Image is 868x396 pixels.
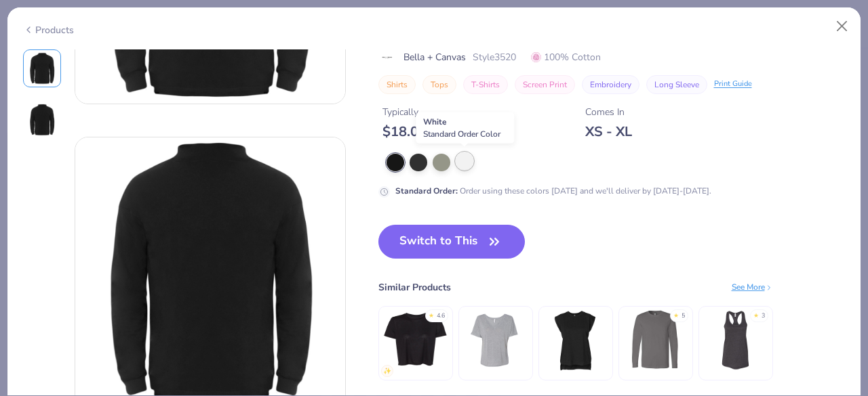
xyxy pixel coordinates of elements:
[753,311,759,317] div: ★
[383,308,448,372] img: Bella + Canvas Ladies' Flowy Cropped T-Shirt
[378,225,526,259] button: Switch to This
[383,367,391,375] img: newest.gif
[463,308,528,372] img: Bella + Canvas Women’s Slouchy V-Neck Tee
[515,75,575,94] button: Screen Print
[416,112,514,144] div: White
[26,52,58,85] img: Front
[673,311,679,317] div: ★
[646,75,707,94] button: Long Sleeve
[382,105,494,119] div: Typically
[531,50,601,64] span: 100% Cotton
[623,308,688,372] img: Bella + Canvas Long Sleeve Jersey Tee
[378,280,451,294] div: Similar Products
[395,185,458,196] strong: Standard Order :
[403,50,466,64] span: Bella + Canvas
[423,129,500,139] span: Standard Order Color
[585,105,632,119] div: Comes In
[732,281,773,293] div: See More
[762,311,765,321] div: 3
[429,311,434,317] div: ★
[585,123,632,140] div: XS - XL
[703,308,768,372] img: Bella + Canvas Ladies' Jersey Racerback Tank
[714,79,752,90] div: Print Guide
[543,308,608,372] img: Bella + Canvas Ladies' Flowy Muscle T-Shirt with Rolled Cuff
[437,311,445,321] div: 4.6
[378,75,416,94] button: Shirts
[829,14,855,39] button: Close
[422,75,456,94] button: Tops
[395,185,711,197] div: Order using these colors [DATE] and we'll deliver by [DATE]-[DATE].
[23,23,74,37] div: Products
[382,123,494,140] div: $ 18.00 - $ 27.00
[682,311,685,321] div: 5
[26,104,58,136] img: Back
[463,75,508,94] button: T-Shirts
[582,75,639,94] button: Embroidery
[473,50,516,64] span: Style 3520
[378,52,397,63] img: brand logo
